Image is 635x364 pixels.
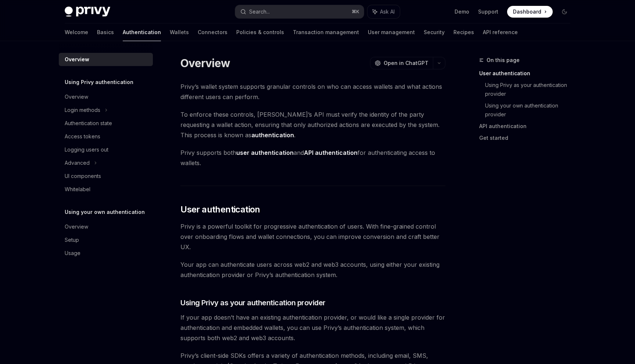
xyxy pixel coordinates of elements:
[59,247,153,260] a: Usage
[352,9,359,15] span: ⌘ K
[370,57,433,69] button: Open in ChatGPT
[59,143,153,156] a: Logging users out
[59,233,153,247] a: Setup
[59,90,153,103] a: Overview
[485,100,576,120] a: Using your own authentication provider
[65,185,90,194] div: Whitelabel
[65,23,88,41] a: Welcome
[180,204,260,215] span: User authentication
[478,8,498,15] a: Support
[479,68,576,79] a: User authentication
[65,208,145,216] h5: Using your own authentication
[180,259,445,280] span: Your app can authenticate users across web2 and web3 accounts, using either your existing authent...
[236,149,294,156] strong: user authentication
[198,23,227,41] a: Connectors
[180,57,230,70] h1: Overview
[65,132,100,141] div: Access tokens
[97,23,114,41] a: Basics
[367,5,400,18] button: Ask AI
[65,92,88,101] div: Overview
[59,170,153,183] a: UI components
[65,145,108,154] div: Logging users out
[236,23,284,41] a: Policies & controls
[59,220,153,233] a: Overview
[65,78,133,87] h5: Using Privy authentication
[65,7,110,17] img: dark logo
[368,23,415,41] a: User management
[59,183,153,196] a: Whitelabel
[180,148,445,168] span: Privy supports both and for authenticating access to wallets.
[180,312,445,343] span: If your app doesn’t have an existing authentication provider, or would like a single provider for...
[65,222,88,231] div: Overview
[59,117,153,130] a: Authentication state
[59,130,153,143] a: Access tokens
[487,56,520,65] span: On this page
[513,8,541,15] span: Dashboard
[65,236,79,244] div: Setup
[453,23,474,41] a: Recipes
[65,249,80,258] div: Usage
[180,109,445,140] span: To enforce these controls, [PERSON_NAME]’s API must verify the identity of the party requesting a...
[180,298,326,308] span: Using Privy as your authentication provider
[384,59,428,67] span: Open in ChatGPT
[65,159,90,167] div: Advanced
[65,172,101,181] div: UI components
[479,120,576,132] a: API authentication
[65,119,112,128] div: Authentication state
[180,81,445,102] span: Privy’s wallet system supports granular controls on who can access wallets and what actions diffe...
[65,55,89,64] div: Overview
[180,221,445,252] span: Privy is a powerful toolkit for progressive authentication of users. With fine-grained control ov...
[455,8,469,15] a: Demo
[424,23,445,41] a: Security
[59,53,153,66] a: Overview
[380,8,395,15] span: Ask AI
[507,6,553,18] a: Dashboard
[293,23,359,41] a: Transaction management
[559,6,570,18] button: Toggle dark mode
[483,23,518,41] a: API reference
[485,79,576,100] a: Using Privy as your authentication provider
[304,149,358,156] strong: API authentication
[479,132,576,144] a: Get started
[249,7,270,16] div: Search...
[251,131,294,139] strong: authentication
[170,23,189,41] a: Wallets
[123,23,161,41] a: Authentication
[235,5,364,18] button: Search...⌘K
[65,106,100,114] div: Login methods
